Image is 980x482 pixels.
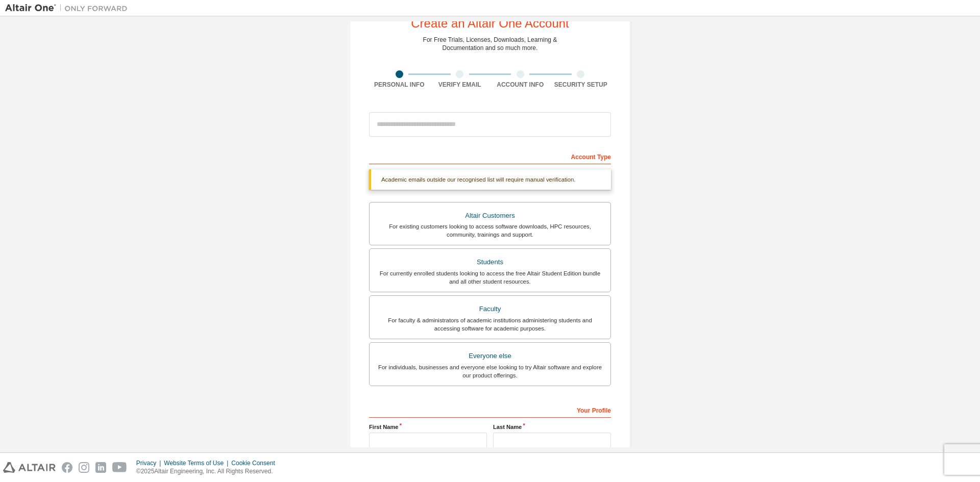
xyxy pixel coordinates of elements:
div: Personal Info [369,81,430,89]
img: Altair One [5,3,133,13]
div: For currently enrolled students looking to access the free Altair Student Edition bundle and all ... [376,269,604,286]
div: Your Profile [369,401,611,418]
div: Security Setup [551,81,611,89]
img: facebook.svg [62,462,72,473]
div: Account Type [369,148,611,164]
label: Last Name [493,423,611,431]
img: altair_logo.svg [3,462,56,473]
img: youtube.svg [112,462,127,473]
div: Academic emails outside our recognised list will require manual verification. [369,169,611,190]
div: Altair Customers [376,209,604,223]
label: First Name [369,423,487,431]
div: Privacy [136,459,164,467]
img: linkedin.svg [95,462,106,473]
div: Cookie Consent [231,459,281,467]
div: For faculty & administrators of academic institutions administering students and accessing softwa... [376,316,604,333]
div: For Free Trials, Licenses, Downloads, Learning & Documentation and so much more. [423,36,557,52]
div: Verify Email [430,81,491,89]
div: Everyone else [376,349,604,363]
img: instagram.svg [79,462,89,473]
div: For existing customers looking to access software downloads, HPC resources, community, trainings ... [376,222,604,239]
div: Students [376,255,604,269]
div: Website Terms of Use [164,459,231,467]
div: For individuals, businesses and everyone else looking to try Altair software and explore our prod... [376,363,604,379]
div: Faculty [376,302,604,316]
div: Create an Altair One Account [411,17,569,30]
p: © 2025 Altair Engineering, Inc. All Rights Reserved. [136,467,281,476]
div: Account Info [490,81,551,89]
